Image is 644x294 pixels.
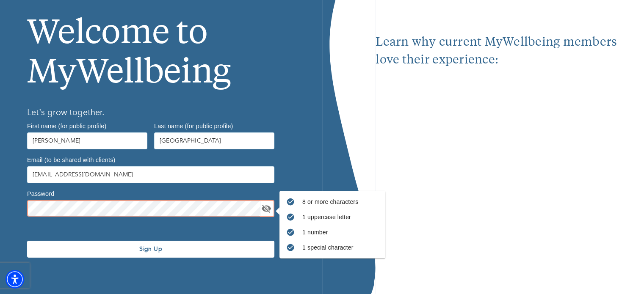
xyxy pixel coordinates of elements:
h6: Let’s grow together. [27,106,295,119]
p: 1 uppercase letter [302,213,379,221]
iframe: Embedded youtube [376,69,617,250]
label: Last name (for public profile) [154,123,233,129]
label: Email (to be shared with clients) [27,157,115,162]
button: Sign Up [27,241,274,258]
p: Learn why current MyWellbeing members love their experience: [376,34,617,69]
label: First name (for public profile) [27,123,106,129]
button: toggle password visibility [260,202,273,215]
input: Type your email address here [27,166,274,183]
p: 1 special character [302,243,379,252]
div: Accessibility Menu [6,270,24,289]
p: 1 number [302,228,379,236]
span: Sign Up [30,245,271,253]
p: 8 or more characters [302,198,379,206]
label: Password [27,190,54,196]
